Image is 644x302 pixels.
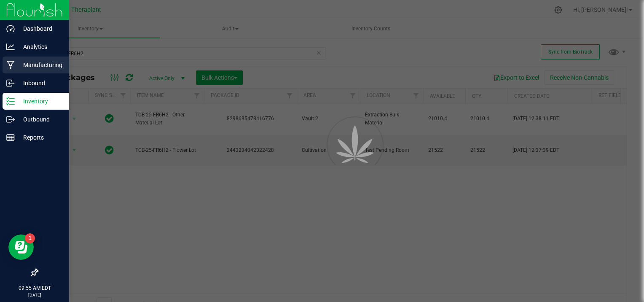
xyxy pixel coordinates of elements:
[15,42,65,52] p: Analytics
[15,132,65,143] p: Reports
[6,79,15,87] inline-svg: Inbound
[4,292,65,298] p: [DATE]
[25,233,35,243] iframe: Resource center unread badge
[6,97,15,105] inline-svg: Inventory
[15,60,65,70] p: Manufacturing
[6,133,15,142] inline-svg: Reports
[15,24,65,34] p: Dashboard
[15,114,65,124] p: Outbound
[15,78,65,88] p: Inbound
[8,235,34,260] iframe: Resource center
[6,115,15,124] inline-svg: Outbound
[4,284,65,292] p: 09:55 AM EDT
[6,43,15,51] inline-svg: Analytics
[15,96,65,106] p: Inventory
[6,61,15,69] inline-svg: Manufacturing
[6,24,15,33] inline-svg: Dashboard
